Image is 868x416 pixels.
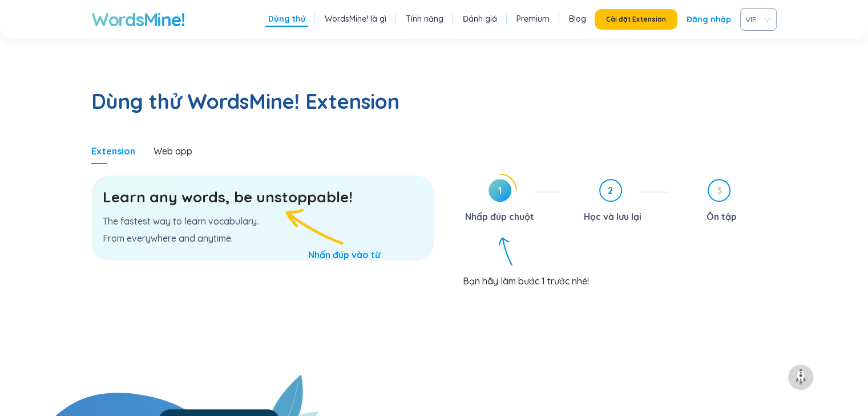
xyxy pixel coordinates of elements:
[463,13,497,25] a: Đánh giá
[32,18,56,27] div: v 4.0.25
[268,13,305,25] a: Dùng thử
[451,179,560,226] div: 1Nhấp đúp chuột
[595,9,677,30] button: Cài đặt Extension
[103,232,423,244] p: From everywhere and anytime.
[406,13,443,25] a: Tính năng
[154,145,192,157] div: Web app
[488,179,511,202] span: 1
[709,180,729,201] span: 3
[677,179,777,226] div: 3Ôn tập
[325,13,386,25] a: WordsMine! là gì
[31,66,40,75] img: tab_domain_overview_orange.svg
[91,88,777,115] h2: Dùng thử WordsMine! Extension
[91,145,135,157] div: Extension
[516,13,550,25] a: Premium
[114,66,123,75] img: tab_keywords_by_traffic_grey.svg
[584,207,641,226] div: Học và lưu lại
[600,180,621,201] span: 2
[43,67,102,75] div: Domain Overview
[103,215,423,227] p: The fastest way to learn vocabulary.
[18,30,27,39] img: website_grey.svg
[463,264,777,286] div: Bạn hãy làm bước 1 trước nhé!
[91,8,184,31] a: WordsMine!
[465,207,534,226] div: Nhấp đúp chuột
[745,11,767,28] span: VIE
[569,179,668,226] div: 2Học và lưu lại
[687,9,731,30] a: Đăng nhập
[103,187,423,207] h3: Learn any words, be unstoppable!
[606,15,666,24] span: Cài đặt Extension
[18,18,27,27] img: logo_orange.svg
[569,13,586,25] a: Blog
[30,30,126,39] div: Domain: [DOMAIN_NAME]
[706,207,736,226] div: Ôn tập
[792,368,810,386] img: to top
[126,67,192,75] div: Keywords by Traffic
